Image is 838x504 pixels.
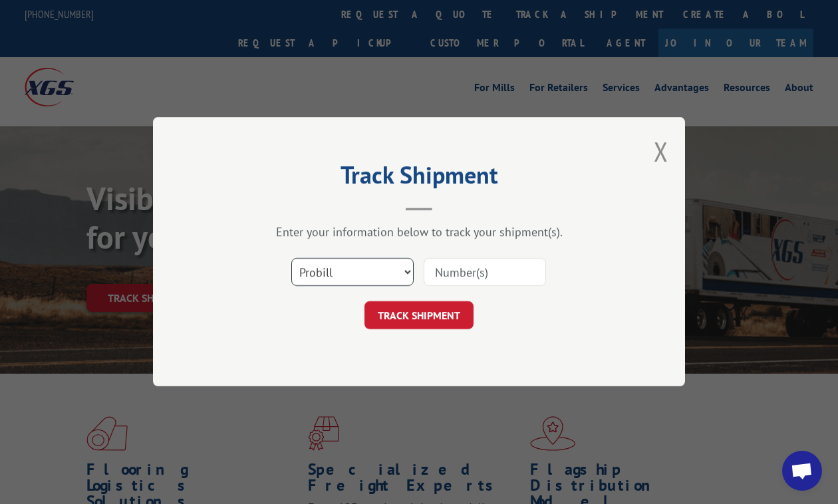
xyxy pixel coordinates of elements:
[364,302,474,330] button: TRACK SHIPMENT
[782,451,822,491] div: Open chat
[219,166,619,191] h2: Track Shipment
[424,259,546,287] input: Number(s)
[654,134,668,169] button: Close modal
[219,225,619,240] div: Enter your information below to track your shipment(s).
